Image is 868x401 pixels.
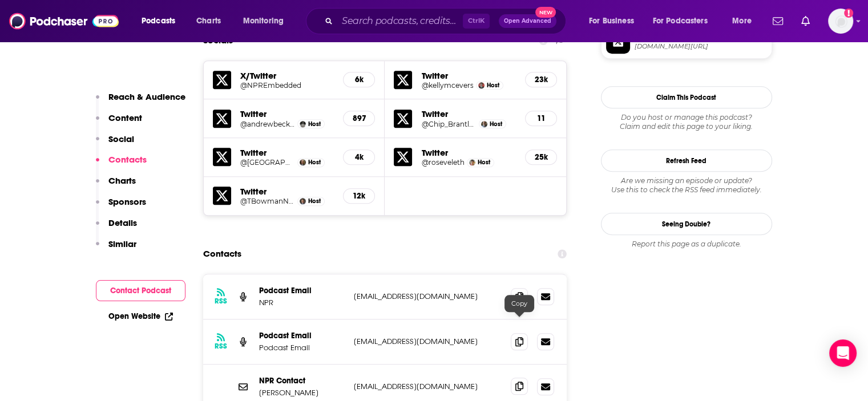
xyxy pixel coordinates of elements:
[354,382,502,391] p: [EMAIL_ADDRESS][DOMAIN_NAME]
[196,13,221,29] span: Charts
[828,9,853,34] span: Logged in as Ashley_Beenen
[535,7,556,18] span: New
[108,311,173,321] a: Open Website
[189,12,228,30] a: Charts
[601,113,772,131] div: Claim and edit this page to your liking.
[240,81,334,90] a: @NPREmbedded
[504,295,534,312] div: Copy
[504,18,551,24] span: Open Advanced
[317,8,577,34] div: Search podcasts, credits, & more...
[797,11,814,31] a: Show notifications dropdown
[259,343,345,353] p: Podcast Email
[724,12,766,30] button: open menu
[308,120,321,128] span: Host
[469,159,475,165] img: Rose Eveleth
[108,91,185,102] p: Reach & Audience
[96,217,137,238] button: Details
[108,112,142,123] p: Content
[308,159,321,166] span: Host
[108,175,136,186] p: Charts
[601,113,772,122] span: Do you host or manage this podcast?
[96,91,185,112] button: Reach & Audience
[353,114,365,123] h5: 897
[844,9,853,18] svg: Add a profile image
[535,114,547,123] h5: 11
[535,75,547,84] h5: 23k
[601,86,772,108] button: Claim This Podcast
[240,108,334,119] h5: Twitter
[108,196,146,207] p: Sponsors
[235,12,298,30] button: open menu
[300,159,306,165] img: Meribah Knight
[96,280,185,301] button: Contact Podcast
[653,13,708,29] span: For Podcasters
[96,175,136,196] button: Charts
[240,120,295,128] a: @andrewbeckgrace
[487,82,499,89] span: Host
[96,196,146,217] button: Sponsors
[421,81,473,90] a: @kellymcevers
[240,147,334,158] h5: Twitter
[463,14,490,29] span: Ctrl K
[96,238,136,260] button: Similar
[300,198,306,204] img: Tom Bowman
[9,10,119,32] img: Podchaser - Follow, Share and Rate Podcasts
[581,12,648,30] button: open menu
[354,291,502,301] p: [EMAIL_ADDRESS][DOMAIN_NAME]
[478,159,490,166] span: Host
[535,152,547,162] h5: 25k
[732,13,752,29] span: More
[215,297,227,306] h3: RSS
[203,243,241,265] h2: Contacts
[142,13,175,29] span: Podcasts
[337,12,463,30] input: Search podcasts, credits, & more...
[215,342,227,351] h3: RSS
[96,112,142,133] button: Content
[353,191,365,201] h5: 12k
[259,286,345,295] p: Podcast Email
[421,70,516,81] h5: Twitter
[828,9,853,34] img: User Profile
[240,186,334,197] h5: Twitter
[96,154,147,175] button: Contacts
[421,147,516,158] h5: Twitter
[601,176,772,195] div: Are we missing an episode or update? Use this to check the RSS feed immediately.
[601,213,772,235] a: Seeing Double?
[499,14,556,28] button: Open AdvancedNew
[481,121,487,127] img: Chip Brantley
[421,120,476,128] a: @Chip_Brantley
[421,158,464,167] a: @roseveleth
[490,120,502,128] span: Host
[243,13,284,29] span: Monitoring
[768,11,788,31] a: Show notifications dropdown
[259,376,345,386] p: NPR Contact
[829,339,857,367] div: Open Intercom Messenger
[259,298,345,307] p: NPR
[108,133,134,144] p: Social
[354,337,502,346] p: [EMAIL_ADDRESS][DOMAIN_NAME]
[240,158,295,167] a: @[GEOGRAPHIC_DATA]
[645,12,724,30] button: open menu
[300,121,306,127] img: Andrew Beck Grace
[353,75,365,84] h5: 6k
[108,154,147,165] p: Contacts
[421,108,516,119] h5: Twitter
[308,197,321,205] span: Host
[240,197,295,205] a: @TBowmanNPR
[828,9,853,34] button: Show profile menu
[635,42,767,51] span: twitter.com/NPREmbedded
[259,388,345,398] p: [PERSON_NAME]
[240,70,334,81] h5: X/Twitter
[96,133,134,155] button: Social
[259,331,345,341] p: Podcast Email
[478,82,485,88] img: Kelly McEvers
